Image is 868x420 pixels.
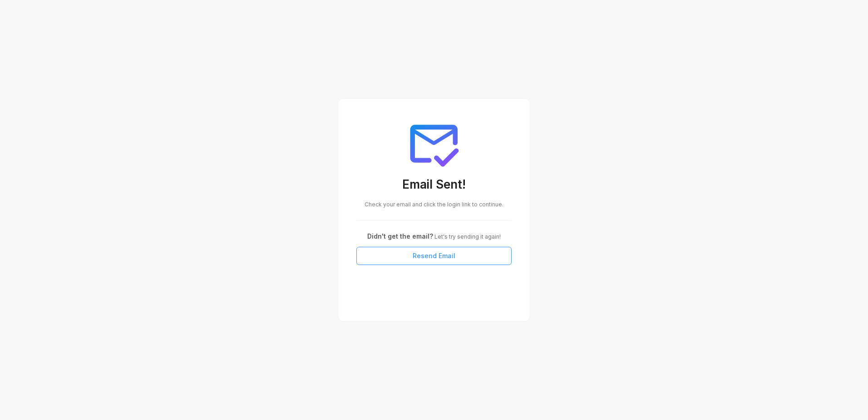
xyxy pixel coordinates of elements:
[413,251,455,261] span: Resend Email
[433,233,501,240] span: Let's try sending it again!
[367,232,433,240] span: Didn't get the email?
[356,177,512,194] h3: Email Sent!
[356,247,512,265] button: Resend Email
[365,201,503,208] span: Check your email and click the login link to continue.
